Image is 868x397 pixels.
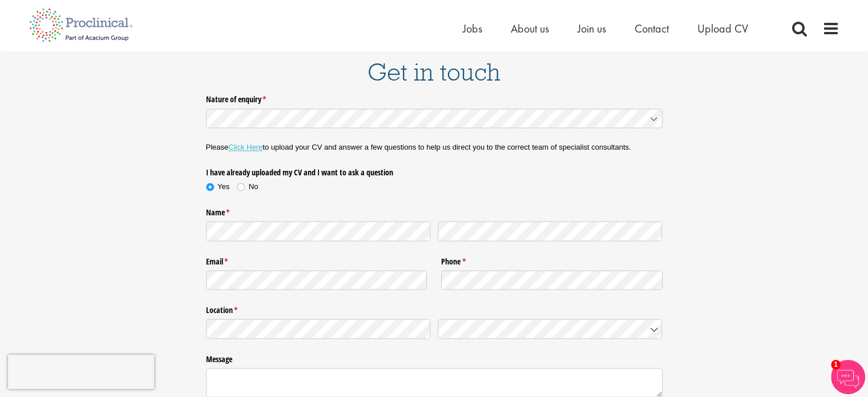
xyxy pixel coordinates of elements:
legend: Location [206,300,663,315]
input: State / Province / Region [206,319,431,339]
a: About us [511,21,549,36]
label: Message [206,350,663,364]
input: Last [438,221,663,241]
a: Click Here [228,143,263,151]
label: Nature of enquiry [206,90,663,105]
legend: I have already uploaded my CV and I want to ask a question [206,163,427,178]
img: Chatbot [831,360,865,394]
legend: Name [206,203,663,218]
label: Email [206,252,427,267]
input: First [206,221,431,241]
span: Yes [217,182,229,191]
label: Phone [441,252,663,267]
h1: Get in touch [29,59,839,85]
input: Country [438,319,663,339]
a: Join us [578,21,606,36]
p: Please to upload your CV and answer a few questions to help us direct you to the correct team of ... [206,142,663,153]
span: 1 [831,360,841,370]
a: Contact [635,21,669,36]
iframe: reCAPTCHA [8,355,154,389]
a: Upload CV [697,21,748,36]
a: Jobs [463,21,482,36]
span: No [249,182,259,191]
